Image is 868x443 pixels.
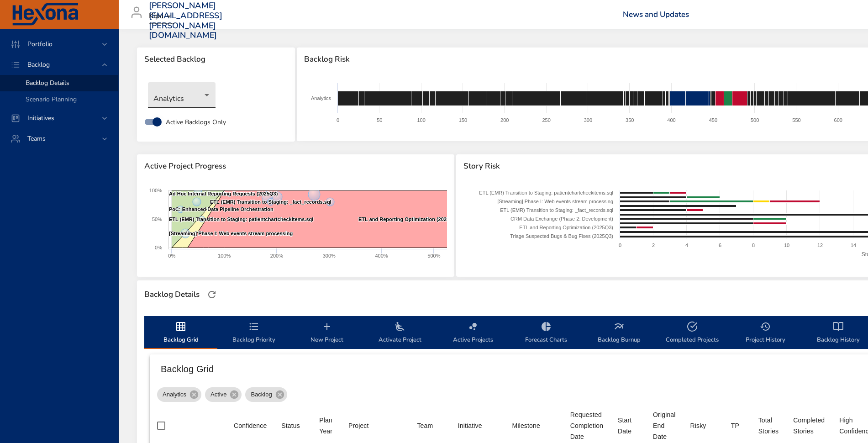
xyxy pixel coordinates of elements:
[793,415,825,437] div: Sort
[20,60,57,69] span: Backlog
[623,9,689,20] a: News and Updates
[512,420,540,431] div: Sort
[296,321,358,345] span: New Project
[427,253,440,258] text: 500%
[792,117,800,123] text: 550
[685,243,688,248] text: 4
[223,321,285,345] span: Backlog Priority
[667,117,675,123] text: 400
[218,253,231,258] text: 100%
[270,253,283,258] text: 200%
[369,321,431,345] span: Activate Project
[793,415,825,437] div: Completed Stories
[626,117,634,123] text: 350
[653,409,675,442] span: Original End Date
[619,243,621,248] text: 0
[719,243,721,248] text: 6
[20,40,60,48] span: Portfolio
[570,409,603,442] div: Requested Completion Date
[234,420,267,431] div: Confidence
[751,117,759,123] text: 500
[26,79,69,87] span: Backlog Details
[144,55,288,64] span: Selected Backlog
[731,420,739,431] div: Sort
[731,420,739,431] div: TP
[458,420,482,431] div: Initiative
[205,387,242,402] div: Active
[734,321,796,345] span: Project History
[653,409,675,442] div: Sort
[169,231,293,236] text: [Streaming] Phase I: Web events stream processing
[169,191,278,196] text: Ad Hoc Internal Reporting Requests (2025Q3)
[168,253,175,258] text: 0%
[155,245,162,250] text: 0%
[319,415,334,437] div: Plan Year
[169,216,313,222] text: ETL (EMR) Transition to Staging: patientchartcheckitems.sql
[512,420,556,431] span: Milestone
[152,216,162,222] text: 50%
[458,420,498,431] span: Initiative
[618,415,638,437] div: Start Date
[348,420,403,431] span: Project
[510,216,613,221] text: CRM Data Exchange (Phase 2: Development)
[348,420,369,431] div: Sort
[169,206,274,212] text: PoC: Enhanced Data Pipeline Orchestration
[11,3,79,26] img: Hexona
[512,420,540,431] div: Milestone
[205,288,219,301] button: Refresh Page
[20,134,53,143] span: Teams
[618,415,638,437] div: Sort
[834,117,842,123] text: 600
[20,114,62,122] span: Initiatives
[500,207,614,213] text: ETL (EMR) Transition to Staging: _fact_records.sql
[319,415,334,437] div: Sort
[570,409,603,442] div: Sort
[144,162,447,171] span: Active Project Progress
[166,117,226,127] span: Active Backlogs Only
[510,233,614,239] text: Triage Suspected Bugs & Bug Fixes (2025Q3)
[234,420,267,431] div: Sort
[245,390,277,399] span: Backlog
[690,420,716,431] span: Risky
[542,117,550,123] text: 250
[758,415,779,437] div: Sort
[26,95,77,104] span: Scenario Planning
[337,117,339,123] text: 0
[498,199,614,204] text: [Streaming] Phase I: Web events stream processing
[205,390,232,399] span: Active
[348,420,369,431] div: Project
[281,420,300,431] div: Status
[442,321,504,345] span: Active Projects
[784,243,789,248] text: 10
[157,387,201,402] div: Analytics
[661,321,723,345] span: Completed Projects
[149,1,222,40] h3: [PERSON_NAME][EMAIL_ADDRESS][PERSON_NAME][DOMAIN_NAME]
[417,117,425,123] text: 100
[690,420,706,431] div: Sort
[817,243,823,248] text: 12
[375,253,388,258] text: 400%
[210,199,331,205] text: ETL (EMR) Transition to Staging: _fact_records.sql
[515,321,577,345] span: Forecast Charts
[690,420,706,431] div: Risky
[149,188,162,193] text: 100%
[758,415,779,437] div: Total Stories
[281,420,300,431] div: Sort
[149,9,174,24] div: Kipu
[588,321,650,345] span: Backlog Burnup
[458,117,467,123] text: 150
[851,243,856,248] text: 14
[142,287,202,302] div: Backlog Details
[148,82,216,108] div: Analytics
[377,117,382,123] text: 50
[417,420,443,431] span: Team
[245,387,287,402] div: Backlog
[752,243,755,248] text: 8
[323,253,336,258] text: 300%
[417,420,433,431] div: Sort
[281,420,305,431] span: Status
